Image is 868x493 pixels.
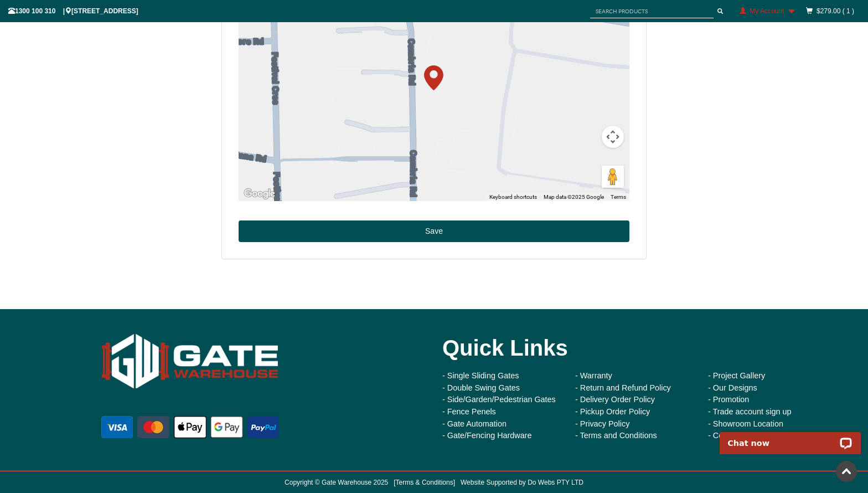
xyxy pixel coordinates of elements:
[99,326,281,397] img: Gate Warehouse
[99,414,281,440] img: payment options
[575,371,612,380] a: - Warranty
[575,395,655,404] a: - Delivery Order Policy
[712,419,868,454] iframe: LiveChat chat widget
[708,431,752,440] a: - Contact Us
[442,395,556,404] a: - Side/Garden/Pedestrian Gates
[708,395,749,404] a: - Promotion
[442,383,520,392] a: - Double Swing Gates
[708,383,757,392] a: - Our Designs
[750,7,784,15] span: My Account
[396,479,453,486] a: Terms & Conditions
[442,419,507,428] a: - Gate Automation
[575,407,650,416] a: - Pickup Order Policy
[424,65,443,90] div: 31 Cambria Road, KEYSBOROUGH VIC 3173
[575,431,657,440] a: - Terms and Conditions
[575,419,629,428] a: - Privacy Policy
[590,4,714,18] input: SEARCH PRODUCTS
[442,431,532,440] a: - Gate/Fencing Hardware
[442,407,496,416] a: - Fence Penels
[817,7,854,15] a: $279.00 ( 1 )
[388,479,455,486] span: [ ]
[611,194,626,200] a: Terms (opens in new tab)
[489,193,537,201] button: Keyboard shortcuts
[708,371,765,380] a: - Project Gallery
[575,383,671,392] a: - Return and Refund Policy
[602,126,624,148] button: Map camera controls
[8,7,138,15] span: 1300 100 310 | [STREET_ADDRESS]
[708,407,791,416] a: - Trade account sign up
[239,220,629,243] button: Save
[708,419,783,428] a: - Showroom Location
[442,326,824,370] div: Quick Links
[544,194,604,200] span: Map data ©2025 Google
[442,371,519,380] a: - Single Sliding Gates
[461,479,583,486] a: Website Supported by Do Webs PTY LTD
[241,187,278,201] a: Open this area in Google Maps (opens a new window)
[241,187,278,201] img: Google
[602,166,624,188] button: Drag Pegman onto the map to open Street View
